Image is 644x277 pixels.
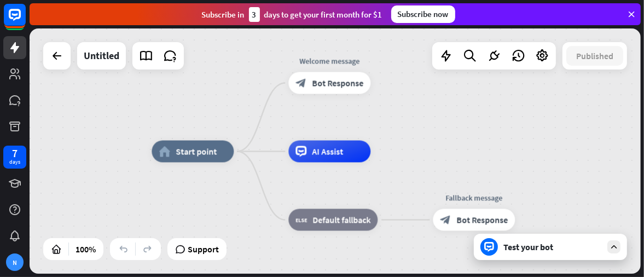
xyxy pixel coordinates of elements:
div: Fallback message [425,193,523,204]
button: Open LiveChat chat widget [9,4,42,37]
div: Untitled [84,42,119,70]
div: N [6,253,24,271]
button: Published [566,46,623,66]
div: days [9,158,20,166]
span: Start point [176,146,217,157]
i: home_2 [159,146,170,157]
span: Bot Response [456,215,508,226]
div: Welcome message [280,56,379,67]
span: AI Assist [312,146,343,157]
i: block_bot_response [295,78,306,89]
span: Bot Response [312,78,363,89]
i: block_bot_response [440,215,451,226]
span: Support [188,240,219,258]
span: Default fallback [312,215,370,226]
div: Subscribe now [391,5,455,23]
div: 100% [72,240,99,258]
div: Subscribe in days to get your first month for $1 [202,7,382,22]
a: 7 days [3,146,26,169]
div: 3 [249,7,260,22]
div: 7 [12,148,18,158]
div: Test your bot [503,241,602,252]
i: block_fallback [295,215,307,226]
